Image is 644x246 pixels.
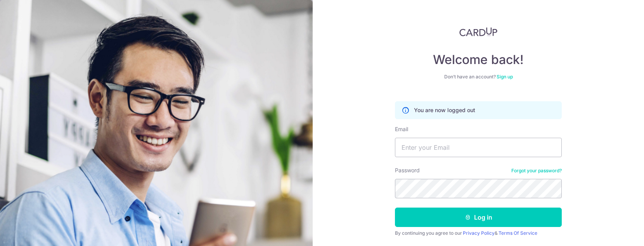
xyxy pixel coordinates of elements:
[414,106,475,114] p: You are now logged out
[511,168,562,174] a: Forgot your password?
[395,166,420,174] label: Password
[463,230,495,236] a: Privacy Policy
[395,74,562,80] div: Don’t have an account?
[395,125,408,133] label: Email
[497,74,513,80] a: Sign up
[459,27,497,36] img: CardUp Logo
[395,52,562,68] h4: Welcome back!
[395,208,562,227] button: Log in
[395,230,562,236] div: By continuing you agree to our &
[499,230,537,236] a: Terms Of Service
[395,138,562,157] input: Enter your Email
